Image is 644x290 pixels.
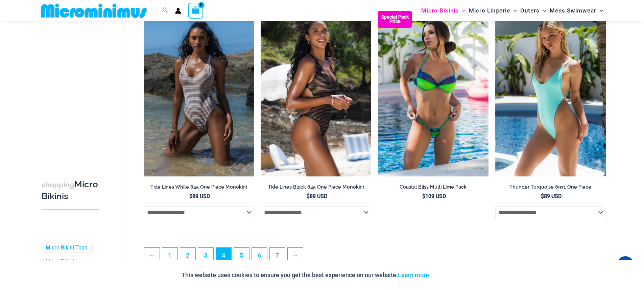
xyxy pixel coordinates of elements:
[46,244,87,251] a: Micro Bikini Tops
[307,193,310,199] span: $
[216,248,231,263] span: Page 4
[421,2,459,19] span: Micro Bikinis
[144,184,254,193] a: Tide Lines White 845 One Piece Monokini
[548,2,605,19] a: Mens SwimwearMenu ToggleMenu Toggle
[378,184,488,190] h2: Coastal Bliss Multi Lime Pack
[510,2,517,19] span: Menu Toggle
[144,248,160,263] a: ←
[189,193,192,199] span: $
[234,248,249,263] a: Page 5
[144,11,254,176] a: Tide Lines White 845 One Piece Monokini 11Tide Lines White 845 One Piece Monokini 13Tide Lines Wh...
[467,2,519,19] a: Micro LingerieMenu ToggleMenu Toggle
[189,193,210,199] bdi: 89 USD
[175,8,181,14] a: Account icon link
[261,184,371,193] a: Tide Lines Black 845 One Piece Monokini
[144,247,606,267] nav: Product Pagination
[188,3,204,18] a: View Shopping Cart, empty
[378,11,488,176] img: Coastal Bliss Multi Lime 3223 Underwire Top 4275 Micro 07
[540,2,546,19] span: Menu Toggle
[422,193,446,199] bdi: 109 USD
[420,2,467,19] a: Micro BikinisMenu ToggleMenu Toggle
[38,3,149,18] img: MM SHOP LOGO FLAT
[261,11,371,176] img: Tide Lines Black 845 One Piece Monokini 05
[419,1,606,20] nav: Site Navigation
[270,248,285,263] a: Page 7
[519,2,548,19] a: OutersMenu ToggleMenu Toggle
[42,23,102,158] iframe: TrustedSite Certified
[378,11,488,176] a: Coastal Bliss Multi Lime 3223 Underwire Top 4275 Micro 07 Coastal Bliss Multi Lime 3223 Underwire...
[398,271,429,279] a: Learn more
[459,2,466,19] span: Menu Toggle
[434,267,463,283] button: Accept
[495,11,606,176] img: Thunder Turquoise 8931 One Piece 03
[550,2,596,19] span: Mens Swimwear
[541,193,544,199] span: $
[46,258,92,272] a: Micro Bikini Bottoms
[495,184,606,190] h2: Thunder Turquoise 8931 One Piece
[541,193,562,199] bdi: 89 USD
[261,11,371,176] a: Tide Lines Black 845 One Piece Monokini 02Tide Lines Black 845 One Piece Monokini 05Tide Lines Bl...
[495,184,606,193] a: Thunder Turquoise 8931 One Piece
[495,11,606,176] a: Thunder Turquoise 8931 One Piece 03Thunder Turquoise 8931 One Piece 05Thunder Turquoise 8931 One ...
[378,15,412,24] b: Special Pack Price
[180,248,195,263] a: Page 2
[288,248,303,263] a: →
[261,184,371,190] h2: Tide Lines Black 845 One Piece Monokini
[162,248,177,263] a: Page 1
[307,193,327,199] bdi: 89 USD
[252,248,267,263] a: Page 6
[42,180,74,189] span: shopping
[182,270,429,280] p: This website uses cookies to ensure you get the best experience on our website.
[422,193,425,199] span: $
[596,2,603,19] span: Menu Toggle
[520,2,540,19] span: Outers
[469,2,510,19] span: Micro Lingerie
[144,184,254,190] h2: Tide Lines White 845 One Piece Monokini
[162,6,168,15] a: Search icon link
[144,11,254,176] img: Tide Lines White 845 One Piece Monokini 11
[378,184,488,193] a: Coastal Bliss Multi Lime Pack
[42,179,99,202] h3: Micro Bikinis
[198,248,213,263] a: Page 3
